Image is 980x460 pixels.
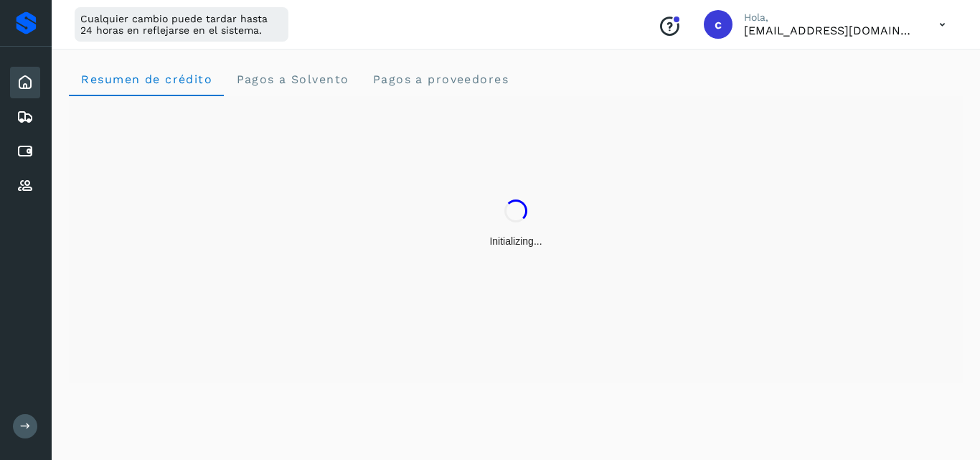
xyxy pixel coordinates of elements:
[10,170,40,202] div: Proveedores
[744,11,916,24] p: Hola,
[75,7,288,42] div: Cualquier cambio puede tardar hasta 24 horas en reflejarse en el sistema.
[372,72,509,86] span: Pagos a proveedores
[235,72,349,86] span: Pagos a Solvento
[80,72,212,86] span: Resumen de crédito
[10,136,40,167] div: Cuentas por pagar
[10,67,40,98] div: Inicio
[744,24,916,37] p: contabilidad5@easo.com
[10,101,40,133] div: Embarques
